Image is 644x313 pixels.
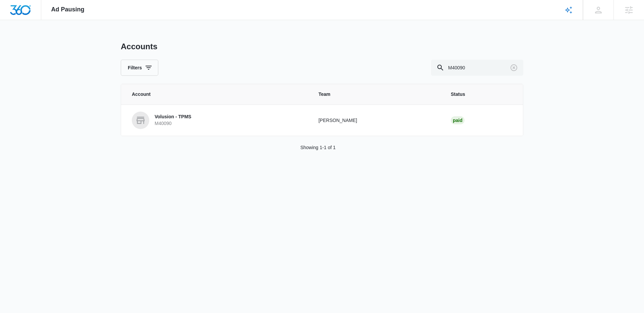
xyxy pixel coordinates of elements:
a: Volusion - TPMSM40090 [132,112,302,129]
span: Ad Pausing [51,6,85,13]
span: Account [132,91,302,98]
span: Status [451,91,512,98]
input: Search By Account Number [431,60,523,76]
div: Paid [451,116,465,124]
button: Filters [121,60,158,76]
span: Team [318,91,435,98]
p: Volusion - TPMS [155,114,191,120]
p: [PERSON_NAME] [318,117,435,124]
h1: Accounts [121,42,157,52]
p: M40090 [155,120,191,127]
button: Clear [508,62,519,73]
p: Showing 1-1 of 1 [300,144,335,151]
